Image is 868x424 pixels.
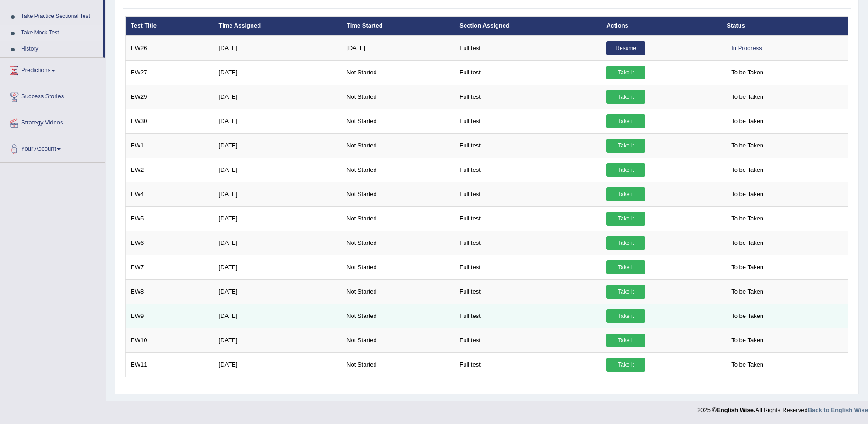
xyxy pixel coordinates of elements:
a: Take it [606,114,645,128]
div: In Progress [727,41,766,55]
td: Not Started [342,158,454,182]
td: Not Started [342,85,454,109]
span: To be Taken [727,187,768,201]
span: To be Taken [727,163,768,177]
td: [DATE] [213,206,342,231]
td: Not Started [342,206,454,231]
td: Not Started [342,109,454,133]
th: Test Title [126,17,214,36]
td: [DATE] [213,231,342,255]
td: [DATE] [213,328,342,352]
a: Back to English Wise [808,407,868,413]
td: Not Started [342,231,454,255]
th: Actions [601,17,722,36]
td: [DATE] [213,182,342,206]
a: Take it [606,139,645,153]
th: Section Assigned [454,17,601,36]
div: 2025 © All Rights Reserved [697,401,868,414]
td: EW30 [126,109,214,133]
td: [DATE] [213,158,342,182]
td: EW7 [126,255,214,279]
td: [DATE] [213,36,342,61]
span: To be Taken [727,66,768,79]
td: Not Started [342,60,454,85]
span: To be Taken [727,139,768,153]
span: To be Taken [727,212,768,226]
span: To be Taken [727,285,768,299]
a: Take it [606,187,645,201]
td: Full test [454,352,601,377]
td: EW8 [126,279,214,304]
span: To be Taken [727,236,768,250]
td: Full test [454,85,601,109]
td: Full test [454,158,601,182]
td: [DATE] [213,109,342,133]
td: Not Started [342,279,454,304]
span: To be Taken [727,309,768,323]
a: Take Practice Sectional Test [17,8,103,25]
td: [DATE] [213,255,342,279]
td: Full test [454,304,601,328]
td: EW4 [126,182,214,206]
td: EW26 [126,36,214,61]
span: To be Taken [727,358,768,372]
td: EW2 [126,158,214,182]
a: Take it [606,66,645,79]
td: EW5 [126,206,214,231]
span: To be Taken [727,260,768,274]
td: EW29 [126,85,214,109]
td: Full test [454,36,601,61]
a: History [17,41,103,57]
td: [DATE] [342,36,454,61]
th: Status [722,17,848,36]
a: Take Mock Test [17,25,103,41]
td: [DATE] [213,304,342,328]
td: Not Started [342,304,454,328]
td: Full test [454,231,601,255]
td: Full test [454,206,601,231]
td: [DATE] [213,352,342,377]
th: Time Assigned [213,17,342,36]
td: Not Started [342,328,454,352]
a: Take it [606,334,645,347]
td: EW1 [126,133,214,158]
th: Time Started [342,17,454,36]
td: [DATE] [213,133,342,158]
a: Take it [606,260,645,274]
td: [DATE] [213,279,342,304]
a: Take it [606,285,645,299]
a: Take it [606,212,645,226]
td: Full test [454,255,601,279]
a: Take it [606,163,645,177]
a: Predictions [0,58,105,81]
a: Take it [606,358,645,372]
span: To be Taken [727,334,768,347]
a: Strategy Videos [0,110,105,133]
a: Take it [606,236,645,250]
span: To be Taken [727,90,768,104]
td: Full test [454,182,601,206]
a: Success Stories [0,84,105,107]
td: Not Started [342,133,454,158]
td: [DATE] [213,60,342,85]
td: Not Started [342,182,454,206]
td: Full test [454,328,601,352]
td: Full test [454,109,601,133]
a: Take it [606,90,645,104]
td: Full test [454,60,601,85]
td: Full test [454,279,601,304]
strong: English Wise. [717,407,755,413]
span: To be Taken [727,114,768,128]
a: Take it [606,309,645,323]
td: [DATE] [213,85,342,109]
a: Resume [606,41,645,55]
td: EW11 [126,352,214,377]
td: EW27 [126,60,214,85]
td: Not Started [342,352,454,377]
td: Not Started [342,255,454,279]
td: EW9 [126,304,214,328]
a: Your Account [0,136,105,159]
td: EW10 [126,328,214,352]
td: Full test [454,133,601,158]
